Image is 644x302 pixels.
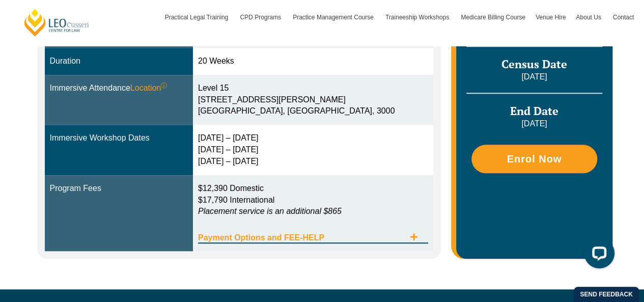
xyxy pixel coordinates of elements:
[160,3,235,32] a: Practical Legal Training
[507,154,562,164] span: Enrol Now
[198,234,405,242] span: Payment Options and FEE-HELP
[161,82,167,89] sup: ⓘ
[501,57,567,71] span: Census Date
[608,3,639,32] a: Contact
[471,145,597,173] a: Enrol Now
[50,183,188,195] div: Program Fees
[198,132,428,168] div: [DATE] – [DATE] [DATE] – [DATE] [DATE] – [DATE]
[198,83,428,118] div: Level 15 [STREET_ADDRESS][PERSON_NAME] [GEOGRAPHIC_DATA], [GEOGRAPHIC_DATA], 3000
[576,234,619,277] iframe: LiveChat chat widget
[130,83,167,94] span: Location
[50,83,188,94] div: Immersive Attendance
[530,3,571,32] a: Venue Hire
[50,132,188,144] div: Immersive Workshop Dates
[510,103,558,118] span: End Date
[380,3,456,32] a: Traineeship Workshops
[198,196,274,204] span: $17,790 International
[23,8,91,37] a: [PERSON_NAME] Centre for Law
[235,3,288,32] a: CPD Programs
[198,184,264,193] span: $12,390 Domestic
[466,118,602,129] p: [DATE]
[288,3,380,32] a: Practice Management Course
[571,3,607,32] a: About Us
[198,207,342,215] em: Placement service is an additional $865
[456,3,530,32] a: Medicare Billing Course
[50,56,188,67] div: Duration
[198,56,428,67] div: 20 Weeks
[466,71,602,83] p: [DATE]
